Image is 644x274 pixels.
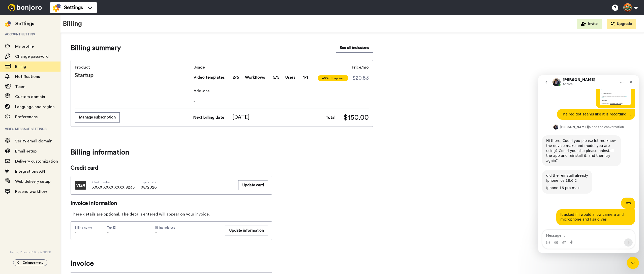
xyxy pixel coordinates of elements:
span: $150.00 [344,112,369,123]
span: Delivery customization [15,159,58,163]
span: Expiry date [141,180,157,184]
span: Total [326,114,335,120]
button: Invite [577,19,602,29]
span: [DATE] [232,114,250,121]
span: Notifications [15,75,40,79]
button: Update card [238,180,268,190]
span: Collapse menu [23,261,43,265]
span: Tax ID [107,226,116,230]
span: Billing [15,65,26,69]
span: - [194,98,369,104]
iframe: Intercom live chat [538,75,639,253]
span: $20.83 [352,74,369,82]
span: - [107,231,109,235]
span: Email setup [15,149,37,153]
button: See all inclusions [336,43,373,53]
span: XXXX XXXX XXXX 8235 [92,184,135,190]
button: Manage subscription [75,112,120,122]
div: Settings [15,20,34,27]
span: 1/1 [303,74,308,80]
span: 5/5 [273,74,279,80]
span: Integrations API [15,169,45,173]
img: settings-colored.svg [5,21,11,27]
span: Video templates [194,74,225,80]
span: Billing address [155,226,220,230]
span: Language and region [15,105,55,109]
span: Settings [64,4,83,11]
span: 08/2026 [141,184,157,190]
span: Users [285,74,295,80]
span: Price/mo [352,64,369,70]
span: Custom domain [15,95,45,99]
span: Workflows [245,74,265,80]
span: 40% off applied [318,75,348,81]
span: Invoice information [71,200,272,207]
iframe: Intercom live chat [627,257,639,269]
span: 2/5 [233,74,239,80]
span: Product [75,64,192,70]
span: - [75,231,76,235]
span: Add-ons [194,88,369,94]
span: Invoice [71,258,272,268]
span: Billing name [75,226,92,230]
span: Startup [75,72,192,79]
span: Web delivery setup [15,179,50,184]
span: Credit card [71,164,272,172]
span: Billing summary [71,43,121,53]
img: settings-colored.svg [53,4,61,12]
span: Usage [194,64,308,70]
img: bj-logo-header-white.svg [6,4,44,11]
h1: Billing [63,20,82,27]
div: These details are optional. The details entered will appear on your invoice. [71,211,272,217]
span: Change password [15,54,49,58]
span: Resend workflow [15,190,47,194]
span: - [155,231,157,235]
span: Card number [92,180,135,184]
span: Team [15,85,25,89]
span: Verify email domain [15,139,52,143]
span: My profile [15,44,34,48]
span: Preferences [15,115,38,119]
span: Next billing date [193,114,224,120]
button: Collapse menu [13,259,47,266]
button: Update information [225,226,268,235]
button: Upgrade [607,19,636,29]
span: Billing information [71,145,373,159]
